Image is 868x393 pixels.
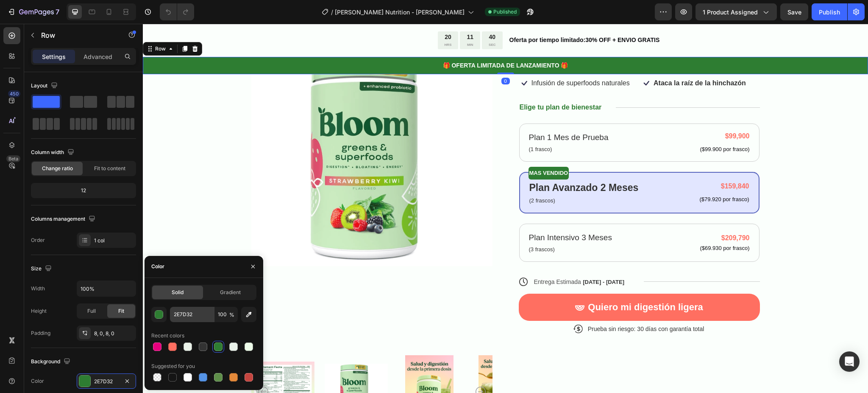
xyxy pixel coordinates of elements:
[56,7,59,17] p: 7
[386,121,466,130] p: (1 frasco)
[445,275,560,292] p: Quiero mi digestión ligera
[780,3,808,20] button: Save
[31,80,59,92] div: Layout
[172,289,184,296] span: Solid
[31,307,47,315] div: Height
[333,363,343,373] button: Carousel Next Arrow
[31,263,53,275] div: Size
[511,55,603,64] p: Ataca la raíz de la hinchazón
[556,107,607,118] div: $99,900
[787,8,801,16] span: Save
[3,3,63,20] button: 7
[170,307,214,322] input: Eg: FFFFFF
[118,307,124,315] span: Fit
[377,80,459,87] strong: Elige tu plan de bienestar
[819,8,840,17] div: Publish
[387,173,496,181] p: (2 frascos)
[493,8,517,16] span: Published
[386,108,466,120] p: Plan 1 Mes de Prueba
[151,362,195,370] div: Suggested for you
[331,8,333,17] span: /
[839,351,860,372] div: Open Intercom Messenger
[31,236,45,244] div: Order
[33,185,134,196] div: 12
[31,377,44,385] div: Color
[31,147,76,158] div: Column width
[151,263,164,270] div: Color
[376,270,617,297] button: <p>Quiero mi digestión ligera</p>
[389,55,487,64] p: Infusión de superfoods naturales
[94,378,119,385] div: 2E7D32
[391,255,438,261] span: Entrega Estimada
[31,356,72,368] div: Background
[335,8,465,17] span: [PERSON_NAME] Nutrition - [PERSON_NAME]
[115,363,125,373] button: Carousel Back Arrow
[696,3,777,20] button: 1 product assigned
[557,221,606,228] p: ($69.930 por frasco)
[359,54,367,61] div: 0
[151,332,184,340] div: Recent colors
[160,3,194,20] div: Undo/Redo
[387,144,426,155] p: MAS VENDIDO
[220,289,241,296] span: Gradient
[31,285,45,292] div: Width
[83,52,112,61] p: Advanced
[87,307,96,315] span: Full
[556,172,606,180] p: ($79.920 por frasco)
[556,208,607,220] div: $209,790
[42,52,66,61] p: Settings
[143,24,868,393] iframe: Design area
[94,330,134,337] div: 8, 0, 8, 0
[387,158,496,169] strong: Plan Avanzado 2 Meses
[41,30,113,40] p: Row
[94,237,134,244] div: 1 col
[229,311,234,319] span: %
[6,155,20,162] div: Beta
[445,301,562,309] p: Prueba sin riesgo: 30 días con garantía total
[386,222,469,230] p: (3 frascos)
[31,213,97,225] div: Columns management
[77,281,136,296] input: Auto
[557,122,606,129] p: ($99.900 por frasco)
[703,8,758,17] span: 1 product assigned
[8,90,20,97] div: 450
[42,165,73,172] span: Change ratio
[440,255,481,261] span: [DATE] - [DATE]
[556,157,607,168] div: $159,840
[386,208,469,220] p: Plan Intensivo 3 Meses
[31,329,50,337] div: Padding
[812,3,847,20] button: Publish
[94,165,125,172] span: Fit to content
